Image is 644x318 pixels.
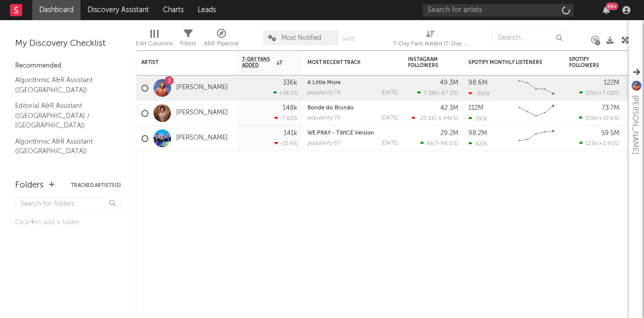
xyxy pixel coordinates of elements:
button: Tracked Artists(3) [71,183,121,188]
div: [PERSON_NAME] [629,95,641,154]
span: 7.38k [424,91,438,96]
span: +7.08 % [598,91,618,96]
div: 98.2M [468,130,487,137]
span: 667 [427,141,437,147]
span: -98.6 % [438,141,457,147]
a: [PERSON_NAME] [176,84,228,92]
button: Save [342,36,355,42]
div: -7.63 % [274,115,297,121]
div: Filters [180,38,196,50]
div: 73.7M [602,105,619,111]
div: ( ) [579,115,619,121]
div: ( ) [412,115,458,121]
input: Search... [492,30,568,45]
div: Bonde do Brunão [307,105,398,111]
div: +38.1 % [273,90,297,96]
a: Bonde do Brunão [307,105,354,111]
div: ( ) [420,140,458,147]
div: 99 + [606,3,618,10]
svg: Chart title [514,101,559,126]
div: [DATE] [381,141,398,146]
div: 336k [283,80,297,86]
a: Algorithmic A&R Assistant ([GEOGRAPHIC_DATA]) [15,136,111,157]
div: popularity: 70 [307,115,341,121]
div: WE PRAY - TWICE Version [307,131,398,136]
span: -67.5 % [439,91,457,96]
div: 98.6M [468,80,488,86]
div: 148k [283,105,297,111]
div: ( ) [579,90,619,96]
div: 141k [284,130,297,137]
div: Filters [180,25,196,54]
div: 422k [468,141,488,147]
div: 42.3M [440,105,458,111]
span: 115k [586,91,597,96]
svg: Chart title [514,76,559,101]
button: 99+ [603,6,610,14]
div: 7-Day Fans Added (7-Day Fans Added) [393,38,468,50]
div: ( ) [579,140,619,147]
span: +10.6 % [599,116,618,121]
div: Most Recent Track [307,59,383,66]
a: [PERSON_NAME] [176,109,228,117]
div: ( ) [417,90,458,96]
div: [DATE] [381,90,398,96]
input: Search for artists [423,4,574,17]
span: +2.95 % [599,141,618,147]
span: 159k [585,116,597,121]
div: Click to add a folder. [15,217,121,229]
a: [PERSON_NAME] [176,134,228,143]
div: My Discovery Checklist [15,38,121,50]
div: Edit Columns [136,25,173,54]
input: Search for folders... [15,197,121,212]
svg: Chart title [514,126,559,151]
span: -1.44k % [436,116,457,121]
div: [DATE] [381,115,398,121]
a: A Little More [307,80,341,86]
div: Recommended [15,60,121,72]
div: A&R Pipeline [204,38,239,50]
div: Instagram Followers [408,56,443,69]
div: 29.2M [440,130,458,137]
div: 792k [468,115,488,122]
div: 59.5M [601,130,619,137]
div: A&R Pipeline [204,25,239,54]
div: 49.3M [440,80,458,86]
span: Most Notified [281,35,321,41]
div: 7-Day Fans Added (7-Day Fans Added) [393,25,468,54]
a: Algorithmic A&R Assistant ([GEOGRAPHIC_DATA]) [15,75,111,95]
span: 7-Day Fans Added [242,56,274,69]
div: Folders [15,179,44,192]
div: 122M [604,80,619,86]
div: Spotify Followers [569,56,604,69]
div: popularity: 74 [307,90,341,96]
span: -25.6k [418,116,435,121]
span: 123k [586,141,597,147]
div: Artist [141,59,217,66]
a: Editorial A&R Assistant ([GEOGRAPHIC_DATA] / [GEOGRAPHIC_DATA]) [15,100,111,131]
div: A Little More [307,80,398,86]
div: popularity: 67 [307,141,341,146]
div: Edit Columns [136,38,173,50]
div: -23.4 % [274,140,297,147]
div: Spotify Monthly Listeners [468,59,544,66]
div: -595k [468,90,490,97]
div: 112M [468,105,484,111]
a: WE PRAY - TWICE Version [307,131,374,136]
